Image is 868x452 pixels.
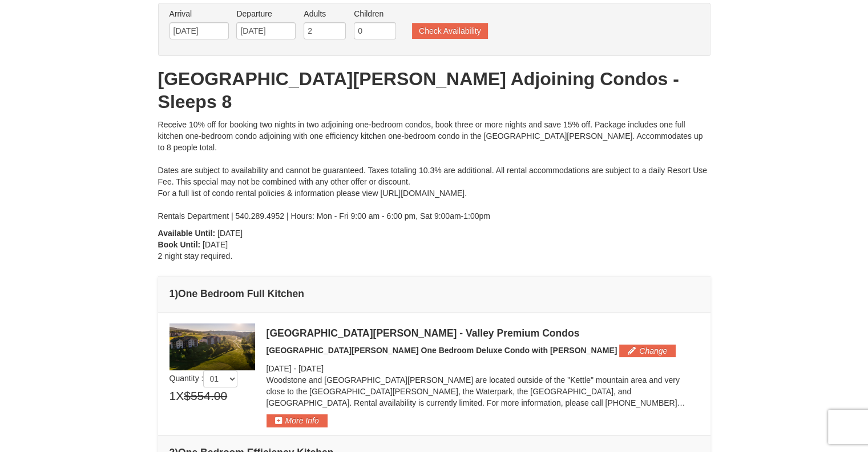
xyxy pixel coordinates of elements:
span: [DATE] [298,364,324,373]
span: Quantity : [169,374,238,383]
span: $554.00 [184,387,227,405]
label: Departure [236,8,296,19]
h4: 1 One Bedroom Full Kitchen [169,288,699,299]
button: More Info [267,414,328,427]
img: 19219041-4-ec11c166.jpg [169,323,255,370]
span: [GEOGRAPHIC_DATA][PERSON_NAME] One Bedroom Deluxe Condo with [PERSON_NAME] [267,346,617,355]
span: 2 night stay required. [158,251,233,261]
strong: Book Until: [158,240,201,249]
p: Woodstone and [GEOGRAPHIC_DATA][PERSON_NAME] are located outside of the "Kettle" mountain area an... [267,374,699,409]
button: Change [619,345,676,357]
strong: Available Until: [158,229,216,238]
span: X [176,387,184,405]
span: [DATE] [217,229,243,238]
span: ) [175,288,178,299]
label: Arrival [169,8,229,19]
span: 1 [169,387,176,405]
label: Adults [304,8,346,19]
span: - [293,364,296,373]
button: Check Availability [412,23,488,39]
div: [GEOGRAPHIC_DATA][PERSON_NAME] - Valley Premium Condos [267,327,699,339]
label: Children [354,8,396,19]
h1: [GEOGRAPHIC_DATA][PERSON_NAME] Adjoining Condos - Sleeps 8 [158,67,710,113]
div: Receive 10% off for booking two nights in two adjoining one-bedroom condos, book three or more ni... [158,119,710,222]
span: [DATE] [267,364,292,373]
span: [DATE] [203,240,228,249]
